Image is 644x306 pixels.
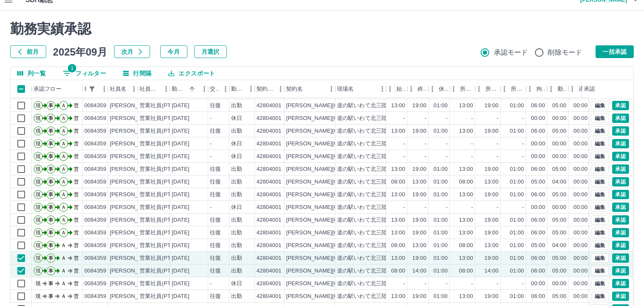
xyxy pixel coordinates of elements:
div: 道の駅いわて北三陸 [337,102,387,110]
div: 00:00 [552,203,566,211]
div: 所定休憩 [501,80,526,98]
div: [PERSON_NAME] [110,203,156,211]
div: 00:00 [574,102,588,110]
button: 列選択 [11,67,53,80]
div: 往復 [210,165,221,173]
div: 05:00 [552,165,566,173]
div: 00:00 [531,114,545,122]
button: 承認 [612,190,629,199]
div: 道の駅いわて北三陸 [337,165,387,173]
div: 休憩 [439,80,448,98]
div: - [446,114,448,122]
button: 承認 [612,292,629,301]
button: メニュー [325,83,338,95]
div: [DATE] [172,165,190,173]
div: 19:00 [485,127,499,135]
div: 社員番号 [83,80,108,98]
div: - [522,114,524,122]
button: メニュー [274,83,287,95]
button: 編集 [591,177,609,186]
button: メニュー [219,83,232,95]
div: 勤務区分 [231,80,245,98]
span: 1 [68,64,76,72]
div: 42804001 [256,178,282,186]
div: - [425,153,427,161]
div: - [497,153,499,161]
div: 社員名 [110,80,126,98]
button: メニュー [98,83,111,95]
div: - [210,114,212,122]
text: 事 [48,103,53,108]
div: - [210,203,212,211]
button: 承認 [612,114,629,123]
div: [PERSON_NAME][GEOGRAPHIC_DATA] [286,153,391,161]
div: 所定休憩 [511,80,524,98]
text: Ａ [61,153,66,159]
div: 勤務 [547,80,569,98]
div: 所定終業 [485,80,499,98]
div: 現場名 [337,80,354,98]
div: 勤務日 [172,80,186,98]
div: 0084359 [84,178,106,186]
div: 00:00 [574,165,588,173]
div: 01:00 [434,165,448,173]
div: - [471,140,473,148]
div: 19:00 [485,191,499,199]
button: 編集 [591,152,609,161]
div: - [404,203,405,211]
div: 42804001 [256,127,282,135]
div: 00:00 [574,114,588,122]
button: 承認 [612,279,629,288]
button: 一括承認 [596,45,634,58]
button: メニュー [160,83,173,95]
div: [PERSON_NAME][GEOGRAPHIC_DATA] [286,102,391,110]
div: 13:00 [391,191,405,199]
div: - [497,203,499,211]
button: 行間隔 [116,67,158,80]
button: 今月 [160,45,187,58]
div: 営業社員(PT契約) [139,203,184,211]
div: 休日 [231,140,242,148]
button: 承認 [612,228,629,237]
div: 0084359 [84,165,106,173]
div: 01:00 [510,127,524,135]
div: [PERSON_NAME] [110,191,156,199]
div: 拘束 [536,80,546,98]
text: 現 [36,204,41,210]
div: - [522,153,524,161]
div: 承認 [584,80,595,98]
div: - [446,140,448,148]
div: 19:00 [413,127,427,135]
button: 承認 [612,241,629,250]
div: 道の駅いわて北三陸 [337,203,387,211]
div: 00:00 [552,153,566,161]
div: [DATE] [172,140,190,148]
div: 00:00 [531,140,545,148]
div: [PERSON_NAME][GEOGRAPHIC_DATA] [286,191,391,199]
div: 勤務 [558,80,567,98]
div: 営業社員(PT契約) [139,127,184,135]
div: 06:00 [531,165,545,173]
div: 終業 [418,80,427,98]
button: 承認 [612,152,629,161]
text: 事 [48,166,53,172]
button: 編集 [591,126,609,136]
div: - [210,140,212,148]
div: 終業 [407,80,429,98]
div: 道の駅いわて北三陸 [337,191,387,199]
div: 出勤 [231,102,242,110]
div: - [425,114,427,122]
div: 13:00 [485,178,499,186]
div: 社員区分 [139,80,160,98]
div: - [404,140,405,148]
div: - [446,203,448,211]
button: ソート [186,83,198,95]
div: 社員区分 [138,80,170,98]
div: [DATE] [172,153,190,161]
div: [DATE] [172,114,190,122]
div: 42804001 [256,203,282,211]
text: 営 [74,204,79,210]
button: メニュー [198,83,211,95]
text: Ａ [61,179,66,185]
button: 承認 [612,266,629,275]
